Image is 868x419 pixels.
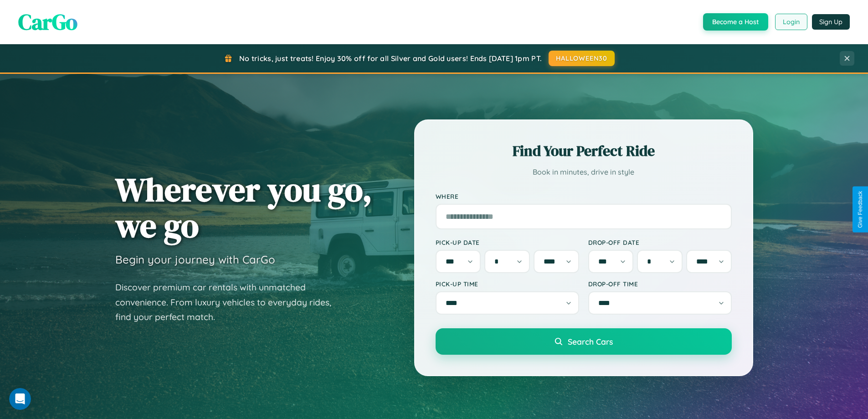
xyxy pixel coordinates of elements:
[568,336,613,347] span: Search Cars
[436,238,579,246] label: Pick-up Date
[239,54,542,63] span: No tricks, just treats! Enjoy 30% off for all Silver and Gold users! Ends [DATE] 1pm PT.
[436,166,732,179] p: Book in minutes, drive in style
[436,192,732,200] label: Where
[115,253,275,266] h3: Begin your journey with CarGo
[857,191,863,228] div: Give Feedback
[812,14,850,30] button: Sign Up
[703,13,768,31] button: Become a Host
[588,238,732,246] label: Drop-off Date
[115,280,343,325] p: Discover premium car rentals with unmatched convenience. From luxury vehicles to everyday rides, ...
[775,14,807,30] button: Login
[9,388,31,410] iframe: Intercom live chat
[549,51,615,66] button: HALLOWEEN30
[436,328,732,355] button: Search Cars
[436,141,732,161] h2: Find Your Perfect Ride
[18,7,77,37] span: CarGo
[436,280,579,288] label: Pick-up Time
[115,171,372,243] h1: Wherever you go, we go
[588,280,732,288] label: Drop-off Time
